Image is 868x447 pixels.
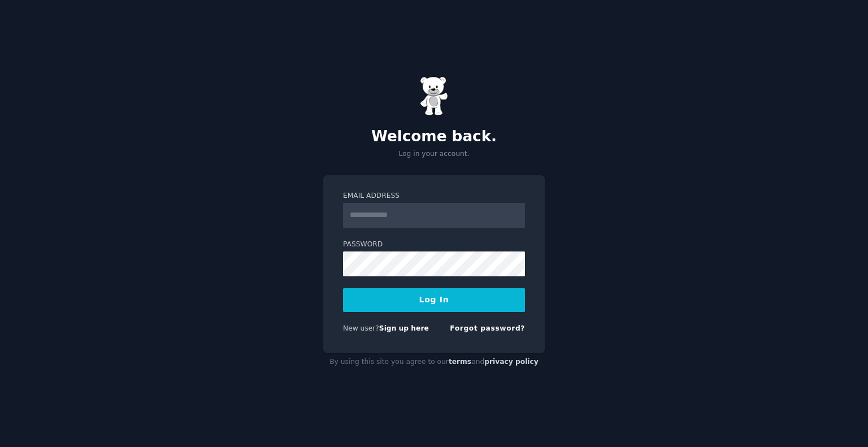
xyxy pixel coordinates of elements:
img: Gummy Bear [420,76,448,116]
h2: Welcome back. [323,128,545,146]
a: privacy policy [484,358,539,366]
div: By using this site you agree to our and [323,353,545,371]
a: terms [449,358,471,366]
a: Sign up here [379,324,429,332]
button: Log In [343,288,525,312]
span: New user? [343,324,379,332]
p: Log in your account. [323,149,545,159]
a: Forgot password? [450,324,525,332]
label: Password [343,240,525,250]
label: Email Address [343,191,525,201]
